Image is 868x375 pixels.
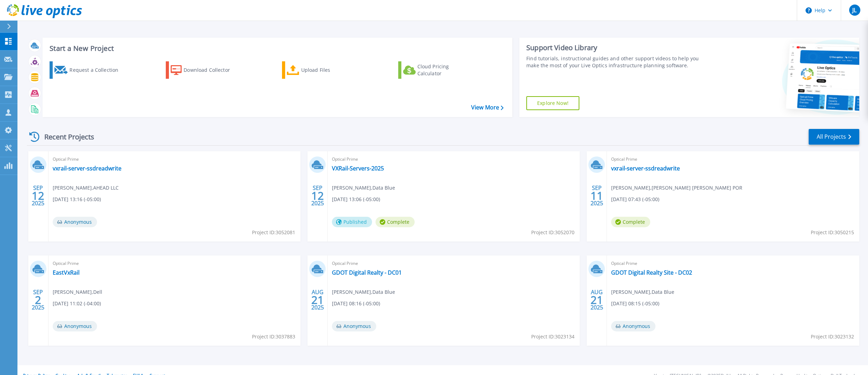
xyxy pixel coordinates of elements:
[332,165,384,172] a: VXRail-Servers-2025
[591,297,603,303] span: 21
[611,184,742,192] span: [PERSON_NAME] , [PERSON_NAME] [PERSON_NAME] POR
[184,63,239,77] div: Download Collector
[471,104,504,111] a: View More
[31,287,45,313] div: SEP 2025
[332,184,395,192] span: [PERSON_NAME] , Data Blue
[852,7,856,13] span: JL
[611,165,680,172] a: vxrail-server-ssdreadwrite
[252,333,295,340] span: Project ID: 3037883
[53,184,119,192] span: [PERSON_NAME] , AHEAD LLC
[332,260,576,267] span: Optical Prime
[53,300,101,307] span: [DATE] 11:02 (-04:00)
[332,155,576,163] span: Optical Prime
[301,63,357,77] div: Upload Files
[27,128,104,145] div: Recent Projects
[53,269,80,276] a: EastVxRail
[31,183,45,208] div: SEP 2025
[590,183,603,208] div: SEP 2025
[611,155,855,163] span: Optical Prime
[69,63,125,77] div: Request a Collection
[811,229,854,236] span: Project ID: 3050215
[526,55,702,69] div: Find tutorials, instructional guides and other support videos to help you make the most of your L...
[611,300,659,307] span: [DATE] 08:15 (-05:00)
[526,96,579,110] a: Explore Now!
[50,61,127,79] a: Request a Collection
[332,196,380,203] span: [DATE] 13:06 (-05:00)
[611,260,855,267] span: Optical Prime
[526,43,702,52] div: Support Video Library
[53,288,102,296] span: [PERSON_NAME] , Dell
[32,193,44,199] span: 12
[311,183,324,208] div: SEP 2025
[591,193,603,199] span: 11
[53,217,97,227] span: Anonymous
[611,321,655,331] span: Anonymous
[531,229,574,236] span: Project ID: 3052070
[166,61,244,79] a: Download Collector
[417,63,473,77] div: Cloud Pricing Calculator
[50,45,503,52] h3: Start a New Project
[282,61,360,79] a: Upload Files
[332,269,402,276] a: GDOT Digital Realty - DC01
[252,229,295,236] span: Project ID: 3052081
[332,217,372,227] span: Published
[311,287,324,313] div: AUG 2025
[811,333,854,340] span: Project ID: 3023132
[311,193,324,199] span: 12
[332,288,395,296] span: [PERSON_NAME] , Data Blue
[611,217,650,227] span: Complete
[398,61,476,79] a: Cloud Pricing Calculator
[376,217,415,227] span: Complete
[590,287,603,313] div: AUG 2025
[311,297,324,303] span: 21
[53,321,97,331] span: Anonymous
[53,260,296,267] span: Optical Prime
[332,321,376,331] span: Anonymous
[53,196,101,203] span: [DATE] 13:16 (-05:00)
[611,196,659,203] span: [DATE] 07:43 (-05:00)
[332,300,380,307] span: [DATE] 08:16 (-05:00)
[809,129,859,145] a: All Projects
[611,269,692,276] a: GDOT Digital Realty Site - DC02
[53,155,296,163] span: Optical Prime
[611,288,674,296] span: [PERSON_NAME] , Data Blue
[35,297,41,303] span: 2
[53,165,121,172] a: vxrail-server-ssdreadwrite
[531,333,574,340] span: Project ID: 3023134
